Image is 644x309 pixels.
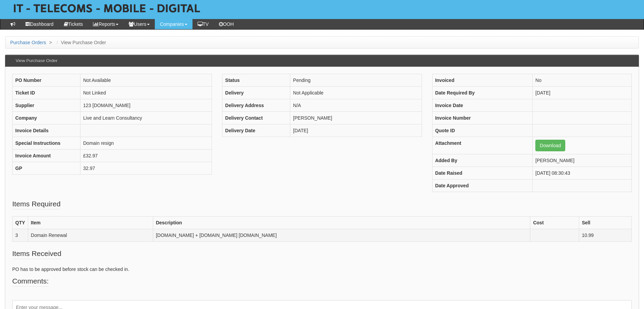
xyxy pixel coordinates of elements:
th: Delivery Address [222,99,290,112]
td: Not Linked [80,87,212,99]
td: 3 [13,229,28,242]
td: Not Applicable [290,87,422,99]
th: Description [153,217,530,229]
th: Date Approved [432,179,532,192]
th: Invoice Amount [13,150,80,162]
td: 10.99 [579,229,631,242]
th: Invoiced [432,74,532,87]
td: Domain Renewal [28,229,153,242]
th: Supplier [13,99,80,112]
td: [DATE] [290,124,422,137]
th: Status [222,74,290,87]
a: Users [124,19,155,29]
th: QTY [13,217,28,229]
th: Delivery [222,87,290,99]
a: Tickets [59,19,88,29]
th: Invoice Date [432,99,532,112]
th: Delivery Date [222,124,290,137]
td: No [533,74,632,87]
a: Companies [155,19,192,29]
a: TV [192,19,214,29]
th: Company [13,112,80,124]
th: Invoice Number [432,112,532,124]
td: N/A [290,99,422,112]
td: Pending [290,74,422,87]
a: Dashboard [20,19,59,29]
td: Domain resign [80,137,212,150]
legend: Comments: [12,276,49,287]
td: £32.97 [80,150,212,162]
th: Quote ID [432,124,532,137]
th: Added By [432,154,532,167]
th: GP [13,162,80,175]
th: Item [28,217,153,229]
th: Sell [579,217,631,229]
td: 32.97 [80,162,212,175]
a: Reports [88,19,124,29]
td: 123 [DOMAIN_NAME] [80,99,212,112]
th: Date Required By [432,87,532,99]
th: Delivery Contact [222,112,290,124]
th: Special Instructions [13,137,80,150]
td: [DATE] 08:30:43 [533,167,632,179]
th: Invoice Details [13,124,80,137]
th: PO Number [13,74,80,87]
a: Purchase Orders [10,40,46,45]
th: Date Raised [432,167,532,179]
td: [DOMAIN_NAME] + [DOMAIN_NAME] [DOMAIN_NAME] [153,229,530,242]
li: View Purchase Order [55,39,106,46]
span: > [48,40,54,45]
td: [DATE] [533,87,632,99]
td: Live and Learn Consultancy [80,112,212,124]
p: PO has to be approved before stock can be checked in. [12,266,632,273]
legend: Items Received [12,248,61,259]
td: [PERSON_NAME] [290,112,422,124]
th: Cost [530,217,579,229]
a: Download [535,140,565,151]
th: Ticket ID [13,87,80,99]
td: [PERSON_NAME] [533,154,632,167]
th: Attachment [432,137,532,154]
legend: Items Required [12,199,60,209]
a: OOH [214,19,239,29]
h3: View Purchase Order [12,55,61,67]
td: Not Available [80,74,212,87]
